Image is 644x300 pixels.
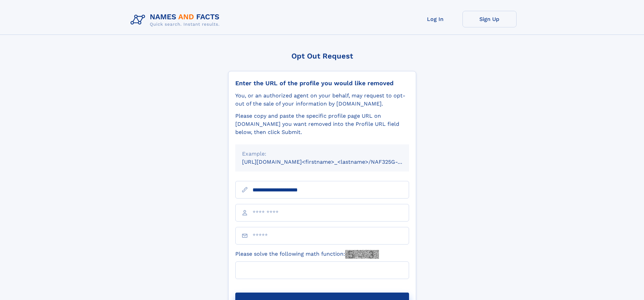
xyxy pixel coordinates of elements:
div: Example: [242,150,402,158]
a: Log In [408,11,462,27]
label: Please solve the following math function: [235,250,379,259]
div: Enter the URL of the profile you would like removed [235,79,409,87]
div: Please copy and paste the specific profile page URL on [DOMAIN_NAME] you want removed into the Pr... [235,112,409,136]
img: Logo Names and Facts [128,11,225,29]
div: You, or an authorized agent on your behalf, may request to opt-out of the sale of your informatio... [235,92,409,108]
small: [URL][DOMAIN_NAME]<firstname>_<lastname>/NAF325G-xxxxxxxx [242,159,422,165]
a: Sign Up [462,11,517,27]
div: Opt Out Request [228,52,416,60]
